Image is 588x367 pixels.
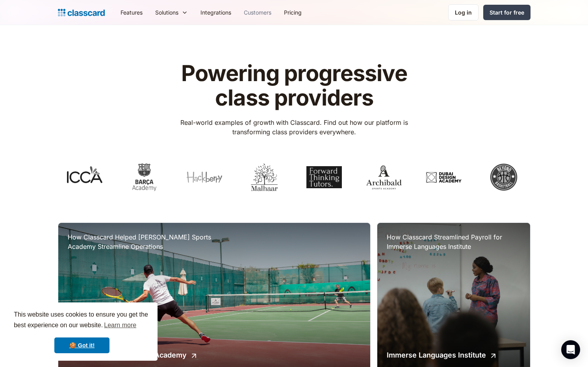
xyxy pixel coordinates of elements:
[68,232,225,251] h3: How Classcard Helped [PERSON_NAME] Sports Academy Streamline Operations
[387,232,520,251] h3: How Classcard Streamlined Payroll for Immerse Languages Institute
[448,4,479,20] a: Log in
[54,337,109,353] a: dismiss cookie message
[237,4,278,21] a: Customers
[483,5,530,20] a: Start for free
[114,4,149,21] a: Features
[561,340,580,359] div: Open Intercom Messenger
[14,310,150,331] span: This website uses cookies to ensure you get the best experience on our website.
[58,7,105,18] a: Logo
[169,118,419,137] p: Real-world examples of growth with Classcard. Find out how our platform is transforming class pro...
[149,4,194,21] div: Solutions
[169,61,419,110] h1: Powering progressive class providers
[194,4,237,21] a: Integrations
[278,4,308,21] a: Pricing
[6,302,158,361] div: cookieconsent
[490,8,524,17] div: Start for free
[387,350,486,360] h2: Immerse Languages Institute
[103,319,137,331] a: learn more about cookies
[455,8,472,17] div: Log in
[155,8,178,17] div: Solutions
